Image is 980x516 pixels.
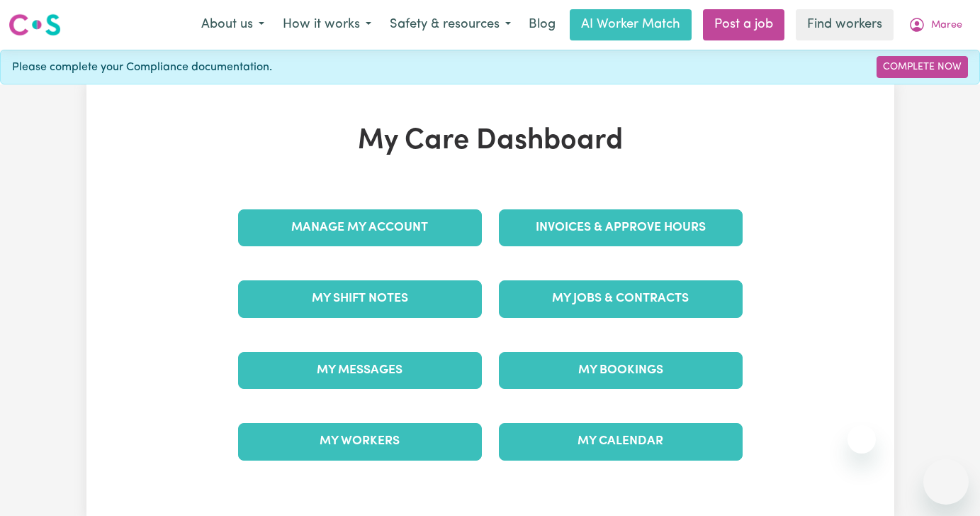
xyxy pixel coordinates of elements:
[899,10,971,40] button: My Account
[499,423,743,460] a: My Calendar
[520,9,564,40] a: Blog
[9,9,61,41] a: Careseekers logo
[877,56,968,78] a: Complete Now
[847,425,876,454] iframe: Close message
[570,9,692,40] a: AI Worker Match
[12,59,272,76] span: Please complete your Compliance documentation.
[931,18,962,33] span: Maree
[230,124,751,158] h1: My Care Dashboard
[238,423,482,460] a: My Workers
[238,352,482,389] a: My Messages
[499,352,743,389] a: My Bookings
[9,12,61,38] img: Careseekers logo
[796,9,894,40] a: Find workers
[703,9,784,40] a: Post a job
[499,209,743,246] a: Invoices & Approve Hours
[274,10,381,40] button: How it works
[238,280,482,317] a: My Shift Notes
[499,280,743,317] a: My Jobs & Contracts
[381,10,520,40] button: Safety & resources
[238,209,482,246] a: Manage My Account
[923,459,969,505] iframe: Button to launch messaging window
[192,10,274,40] button: About us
